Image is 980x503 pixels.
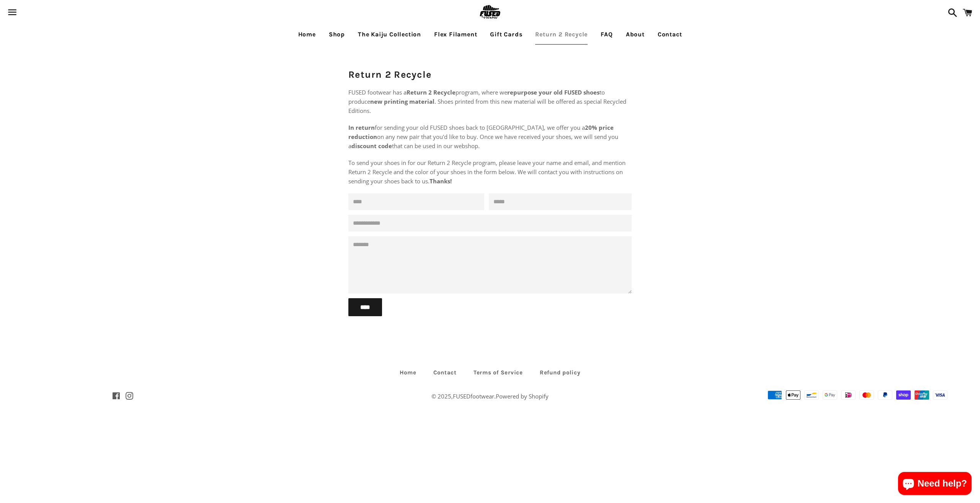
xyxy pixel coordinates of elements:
a: FUSEDfootwear [453,392,494,400]
a: Gift Cards [484,25,528,44]
a: FAQ [595,25,618,44]
a: Contact [426,367,464,379]
span: To send your shoes in for our Return 2 Recycle program, please leave your name and email, and men... [348,159,626,185]
h1: Return 2 Recycle [348,68,632,81]
a: Return 2 Recycle [529,25,593,44]
a: Refund policy [532,367,588,379]
strong: new printing material [370,98,434,105]
strong: In return [348,124,375,131]
span: © 2025, . [431,392,549,400]
a: Flex Filament [428,25,483,44]
a: The Kaiju Collection [352,25,427,44]
strong: discount code [351,142,392,150]
a: Shop [323,25,351,44]
inbox-online-store-chat: Shopify online store chat [896,472,974,497]
a: About [620,25,650,44]
a: Home [292,25,322,44]
a: Contact [652,25,688,44]
a: Powered by Shopify [496,392,549,400]
span: FUSED footwear has a program, where we to produce . Shoes printed from this new material will be ... [348,88,626,114]
strong: 20% price reduction [348,124,614,140]
strong: Return 2 Recycle [407,88,456,96]
a: Terms of Service [466,367,531,379]
span: for sending your old FUSED shoes back to [GEOGRAPHIC_DATA], we offer you a on any new pair that y... [348,124,618,150]
strong: Thanks! [430,177,452,185]
a: Home [392,367,424,379]
strong: repurpose your old FUSED shoes [507,88,599,96]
